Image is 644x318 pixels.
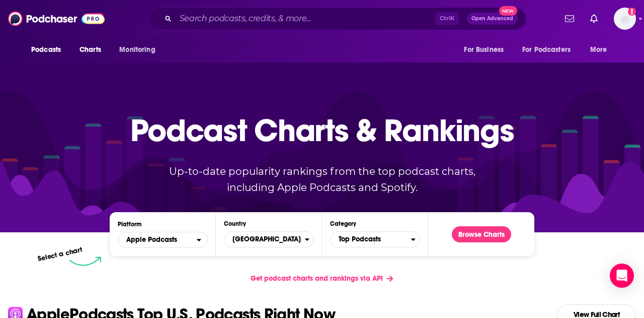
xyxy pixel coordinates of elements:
span: New [499,6,517,16]
button: open menu [516,40,585,59]
div: Open Intercom Messenger [610,264,634,288]
span: Top Podcasts [331,231,411,248]
span: Monitoring [119,43,155,57]
input: Search podcasts, credits, & more... [176,11,435,27]
span: Ctrl K [435,12,459,25]
button: Show profile menu [614,8,636,30]
p: Select a chart [37,245,83,263]
a: Charts [73,40,107,59]
span: Open Advanced [471,16,513,21]
button: open menu [583,40,620,59]
img: User Profile [614,8,636,30]
p: Podcast Charts & Rankings [130,97,514,163]
p: Up-to-date popularity rankings from the top podcast charts, including Apple Podcasts and Spotify. [149,163,495,196]
a: Get podcast charts and rankings via API [243,266,401,291]
button: open menu [24,40,74,59]
svg: Add a profile image [628,8,636,16]
button: Countries [224,231,314,247]
button: open menu [112,40,168,59]
span: For Podcasters [522,43,571,57]
span: Logged in as KaitlynEsposito [614,8,636,30]
span: Get podcast charts and rankings via API [251,274,383,283]
button: Browse Charts [452,226,511,242]
img: select arrow [69,257,101,266]
span: [GEOGRAPHIC_DATA] [224,231,305,248]
h2: Platforms [118,232,208,248]
span: Podcasts [31,43,61,57]
a: Show notifications dropdown [561,10,578,27]
button: open menu [457,40,516,59]
span: Apple Podcasts [126,236,177,243]
img: Podchaser - Follow, Share and Rate Podcasts [8,9,105,28]
button: open menu [118,232,208,248]
div: Search podcasts, credits, & more... [148,7,526,30]
span: For Business [464,43,504,57]
span: Charts [79,43,101,57]
button: Open AdvancedNew [467,13,518,25]
span: More [590,43,607,57]
button: Categories [330,231,420,247]
a: Show notifications dropdown [586,10,602,27]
